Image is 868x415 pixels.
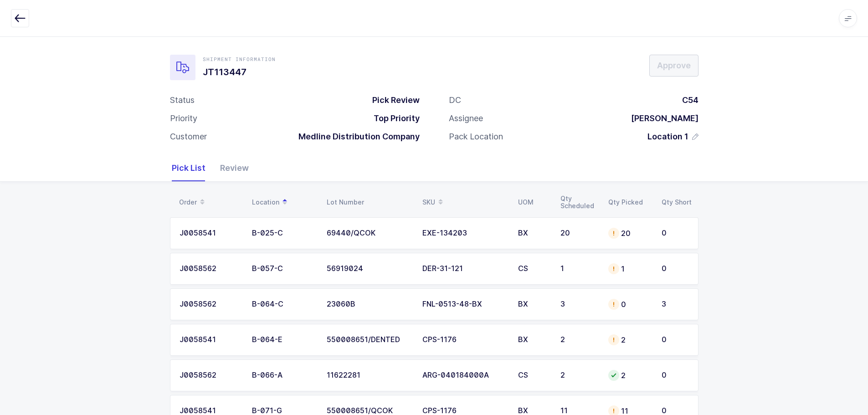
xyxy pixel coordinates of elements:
[422,229,507,237] div: EXE-134203
[422,336,507,344] div: CPS-1176
[180,371,241,379] div: J0058562
[518,407,550,415] div: BX
[252,229,316,237] div: B-025-C
[252,300,316,308] div: B-064-C
[449,113,483,124] div: Assignee
[366,113,420,124] div: Top Priority
[560,407,597,415] div: 11
[180,407,241,415] div: J0058541
[291,131,420,142] div: Medline Distribution Company
[449,131,503,142] div: Pack Location
[518,371,550,379] div: CS
[518,265,550,273] div: CS
[203,65,276,79] h1: JT113447
[608,228,651,239] div: 20
[203,56,276,63] div: Shipment Information
[327,265,411,273] div: 56919024
[662,229,689,237] div: 0
[608,199,651,206] div: Qty Picked
[560,371,597,379] div: 2
[518,336,550,344] div: BX
[624,113,699,124] div: [PERSON_NAME]
[560,229,597,237] div: 20
[657,60,691,71] span: Approve
[662,265,689,273] div: 0
[422,371,507,379] div: ARG-040184000A
[170,113,197,124] div: Priority
[327,336,411,344] div: 550008651/DENTED
[518,199,550,206] div: UOM
[180,265,241,273] div: J0058562
[327,371,411,379] div: 11622281
[518,229,550,237] div: BX
[422,300,507,308] div: FNL-0513-48-BX
[327,407,411,415] div: 550008651/QCOK
[518,300,550,308] div: BX
[662,199,693,206] div: Qty Short
[662,336,689,344] div: 0
[647,131,699,142] button: Location 1
[649,55,699,77] button: Approve
[180,300,241,308] div: J0058562
[608,299,651,310] div: 0
[662,407,689,415] div: 0
[608,334,651,345] div: 2
[422,195,507,210] div: SKU
[365,95,420,106] div: Pick Review
[170,131,207,142] div: Customer
[560,265,597,273] div: 1
[647,131,688,142] span: Location 1
[252,265,316,273] div: B-057-C
[422,407,507,415] div: CPS-1176
[172,155,213,181] div: Pick List
[422,265,507,273] div: DER-31-121
[327,229,411,237] div: 69440/QCOK
[170,95,195,106] div: Status
[662,300,689,308] div: 3
[560,336,597,344] div: 2
[662,371,689,379] div: 0
[252,407,316,415] div: B-071-G
[213,155,249,181] div: Review
[560,300,597,308] div: 3
[682,95,699,105] span: C54
[449,95,461,106] div: DC
[327,300,411,308] div: 23060B
[327,199,411,206] div: Lot Number
[252,371,316,379] div: B-066-A
[608,370,651,381] div: 2
[560,195,597,210] div: Qty Scheduled
[180,336,241,344] div: J0058541
[252,336,316,344] div: B-064-E
[252,195,316,210] div: Location
[180,229,241,237] div: J0058541
[608,263,651,274] div: 1
[179,195,241,210] div: Order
